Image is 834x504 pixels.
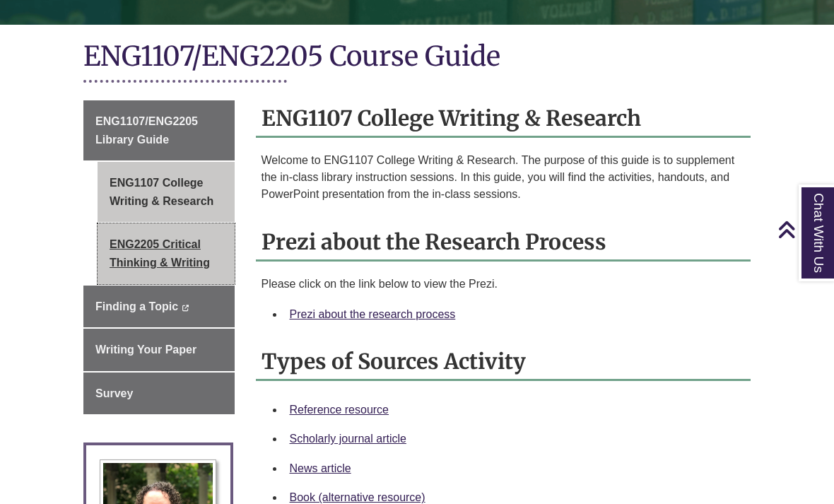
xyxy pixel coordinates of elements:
a: ENG1107 College Writing & Research [98,162,235,222]
a: Prezi about the research process [290,308,456,320]
a: Writing Your Paper [83,329,235,371]
a: Back to Top [777,220,830,239]
a: ENG1107/ENG2205 Library Guide [83,100,235,160]
span: ENG1107/ENG2205 Library Guide [95,115,198,146]
a: News article [290,462,351,474]
a: Book (alternative resource) [290,491,425,503]
a: Survey [83,373,235,415]
span: Finding a Topic [95,300,178,312]
a: Finding a Topic [83,286,235,328]
i: This link opens in a new window [181,305,189,311]
h2: Prezi about the Research Process [256,224,751,262]
h2: Types of Sources Activity [256,344,751,381]
h2: ENG1107 College Writing & Research [256,100,751,138]
h1: ENG1107/ENG2205 Course Guide [83,39,751,76]
div: Guide Page Menu [83,100,235,414]
a: Reference resource [290,404,389,416]
a: Scholarly journal article [290,433,406,445]
span: Writing Your Paper [95,344,196,356]
a: ENG2205 Critical Thinking & Writing [98,223,235,283]
span: Survey [95,387,133,399]
p: Welcome to ENG1107 College Writing & Research. The purpose of this guide is to supplement the in-... [262,152,746,203]
p: Please click on the link below to view the Prezi. [262,276,746,293]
